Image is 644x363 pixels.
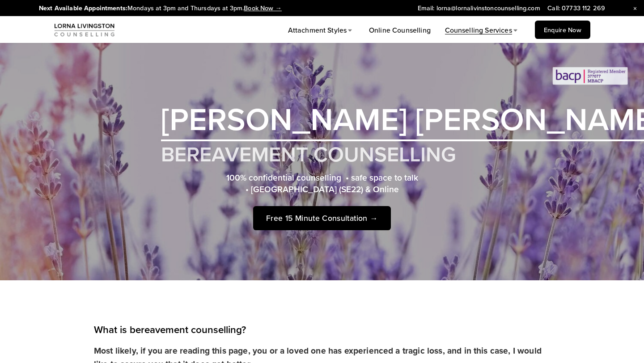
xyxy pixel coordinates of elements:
a: Book Now → [244,3,282,13]
a: folder dropdown [288,25,355,36]
span: Attachment Styles [288,25,347,35]
a: Enquire Now [535,21,590,39]
a: Free 15 Minute Consultation → [253,206,390,230]
h4: 100% confidential counselling • safe space to talk • [GEOGRAPHIC_DATA] (SE22) & Online [161,172,483,195]
h1: BEREAVEMENT COUNSELLING [161,141,456,167]
span: Counselling Services [445,25,512,35]
a: Online Counselling [369,25,431,36]
h3: What is bereavement counselling? [94,323,550,337]
a: folder dropdown [445,25,520,36]
img: Counsellor Lorna Livingston: Counselling London [54,22,115,38]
